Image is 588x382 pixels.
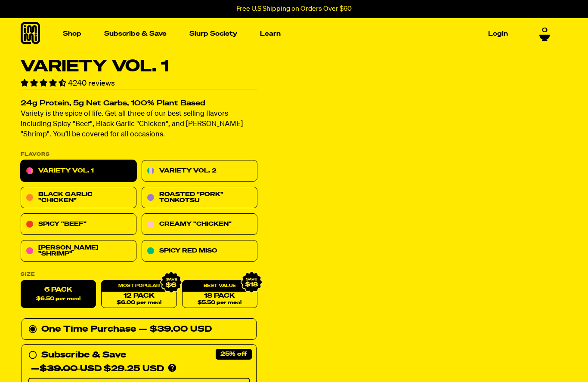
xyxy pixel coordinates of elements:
a: Slurp Society [186,27,241,40]
a: 0 [539,27,550,41]
a: [PERSON_NAME] "Shrimp" [21,240,136,262]
p: Variety is the spice of life. Get all three of our best selling flavors including Spicy "Beef", B... [21,109,257,140]
span: 0 [542,27,548,34]
a: Black Garlic "Chicken" [21,187,136,209]
a: Login [485,27,511,40]
span: $6.00 per meal [117,300,161,306]
span: $5.50 per meal [198,300,241,306]
label: 6 Pack [21,280,96,308]
label: Size [21,272,257,277]
div: Subscribe & Save [41,348,126,362]
nav: Main navigation [59,18,511,49]
h2: 24g Protein, 5g Net Carbs, 100% Plant Based [21,100,257,108]
a: Variety Vol. 2 [142,160,257,182]
span: 4240 reviews [68,80,115,87]
a: Roasted "Pork" Tonkotsu [142,187,257,209]
a: Variety Vol. 1 [21,160,136,182]
div: One Time Purchase [28,323,250,336]
div: — $29.25 USD [31,362,164,376]
p: Flavors [21,152,257,157]
a: Creamy "Chicken" [142,214,257,235]
a: Shop [59,27,85,40]
p: Free U.S Shipping on Orders Over $60 [236,5,352,13]
a: Spicy "Beef" [21,214,136,235]
a: Learn [257,27,284,40]
a: 18 Pack$5.50 per meal [182,280,257,308]
a: 12 Pack$6.00 per meal [101,280,176,308]
a: Spicy Red Miso [142,240,257,262]
div: — $39.00 USD [139,323,212,336]
a: Subscribe & Save [101,27,170,40]
span: $6.50 per meal [36,296,80,302]
del: $39.00 USD [40,365,102,373]
h1: Variety Vol. 1 [21,59,257,75]
span: 4.55 stars [21,80,68,87]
